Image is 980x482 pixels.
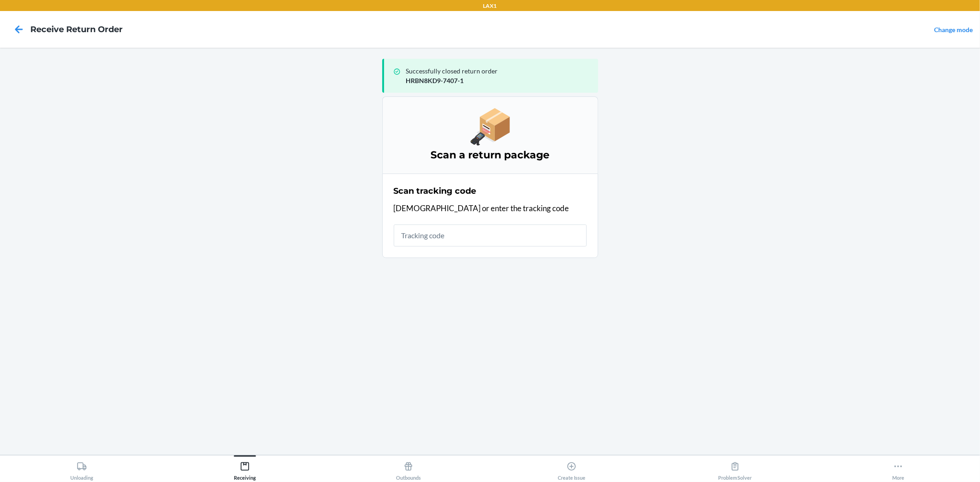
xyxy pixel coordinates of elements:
[718,458,752,481] div: Problem Solver
[396,458,421,481] div: Outbounds
[70,458,93,481] div: Unloading
[234,458,256,481] div: Receiving
[394,148,587,163] h3: Scan a return package
[483,2,497,10] p: LAX1
[164,455,327,481] button: Receiving
[653,455,817,481] button: Problem Solver
[30,23,123,35] h4: Receive Return Order
[406,66,591,76] p: Successfully closed return order
[558,458,585,481] div: Create Issue
[406,76,591,85] p: HRBN8KD9-7407-1
[394,202,587,214] p: [DEMOGRAPHIC_DATA] or enter the tracking code
[394,185,476,197] h2: Scan tracking code
[934,26,973,34] a: Change mode
[327,455,490,481] button: Outbounds
[892,458,904,481] div: More
[394,224,587,247] input: Tracking code
[490,455,654,481] button: Create Issue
